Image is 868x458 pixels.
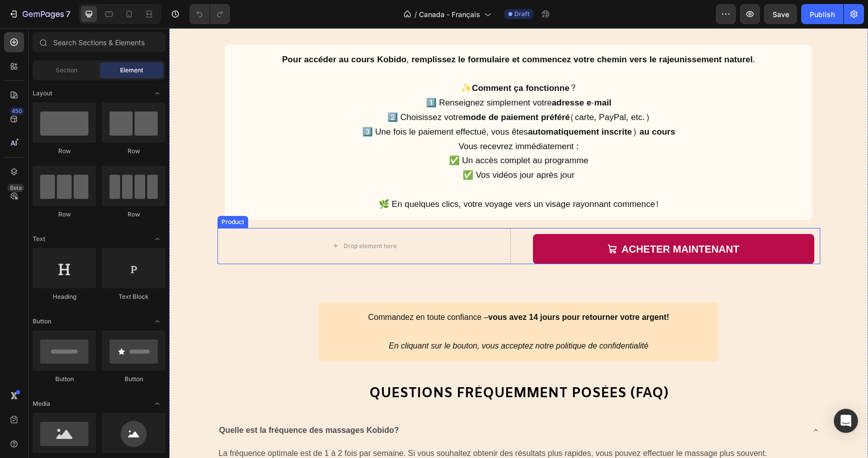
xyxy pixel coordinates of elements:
div: Drop element here [174,214,228,222]
button: Save [764,4,797,24]
span: ✨ [292,52,406,68]
input: Search Sections & Elements [33,32,165,52]
span: ✅ Vos vidéos jour après jour [293,139,405,155]
button: <strong>ACHETER MAINTENANT</strong> [364,206,645,236]
strong: automatiquement inscrite) au cours [359,96,506,111]
button: 7 [4,4,75,24]
span: Save [773,10,789,19]
div: Button [102,375,165,384]
button: Publish [801,4,843,24]
i: En cliquant sur le bouton, vous acceptez notre politique de confidentialité [220,313,479,322]
span: Media [33,399,50,408]
strong: adresse e-mail [382,67,442,82]
strong: mode de paiement préféré [294,81,400,97]
span: 1️⃣ Renseignez simplement votre [257,67,442,82]
div: Beta [8,184,24,192]
div: Open Intercom Messenger [834,409,858,433]
div: 450 [10,107,24,115]
span: ✅ Un accès complet au programme [280,125,419,140]
span: Draft [514,10,529,19]
div: Row [102,210,165,219]
span: Toggle open [149,313,165,329]
div: Row [33,147,96,156]
div: Text Block [102,292,165,301]
span: Canada - Français [419,9,480,20]
div: Product [50,189,77,198]
div: Heading [33,292,96,301]
strong: QUESTIONS FRÉQUEMMENT POSÉES (FAQ) [200,357,499,375]
div: Undo/Redo [189,4,230,24]
div: Publish [810,9,835,20]
span: Button [33,317,51,326]
span: Commandez en toute confiance – [199,285,500,293]
span: La fréquence optimale est de 1 à 2 fois par semaine. Si vous souhaitez obtenir des résultats plus... [49,421,598,429]
span: 2️⃣ Choisissez votre (carte, PayPal, etc.) [218,81,481,97]
p: 7 [66,8,70,20]
div: Row [102,147,165,156]
div: Button [33,375,96,384]
span: Toggle open [149,231,165,247]
span: 🌿 En quelques clics, votre voyage vers un visage rayonnant commence! [209,168,489,184]
span: 3️⃣ Une fois le paiement effectué, vous êtes [193,96,506,111]
span: Layout [33,89,52,98]
strong: Comment ça fonctionne? [302,52,406,68]
span: Section [56,66,77,75]
span: Vous recevrez immédiatement : [289,110,409,126]
span: Element [120,66,143,75]
iframe: Design area [169,28,868,458]
span: / [414,9,417,20]
div: Row [33,210,96,219]
span: Toggle open [149,85,165,101]
strong: ACHETER MAINTENANT [452,212,570,230]
strong: vous avez 14 jours pour retourner votre argent! [319,285,500,293]
span: Text [33,235,45,244]
strong: Quelle est la fréquence des massages Kobido? [50,398,230,406]
span: Toggle open [149,396,165,412]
